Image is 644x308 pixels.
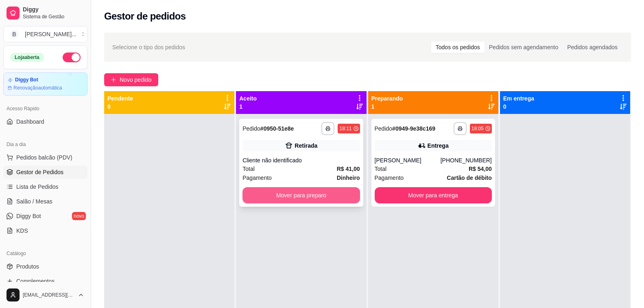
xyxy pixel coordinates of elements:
span: B [10,30,18,38]
div: Loja aberta [10,53,44,62]
div: Catálogo [3,247,87,260]
button: Select a team [3,26,87,42]
strong: # 0950-51e8e [260,125,294,132]
strong: Cartão de débito [447,175,491,181]
div: [PHONE_NUMBER] [441,156,492,164]
span: KDS [16,227,28,235]
p: Preparando [371,94,403,103]
div: Cliente não identificado [242,156,360,164]
h2: Gestor de pedidos [104,10,186,23]
span: Dashboard [16,118,44,126]
span: Lista de Pedidos [16,183,59,191]
span: [EMAIL_ADDRESS][DOMAIN_NAME] [23,292,74,298]
p: 1 [239,103,257,111]
div: Todos os pedidos [431,42,485,53]
a: Gestor de Pedidos [3,166,87,179]
button: Alterar Status [63,52,81,62]
button: Pedidos balcão (PDV) [3,151,87,164]
span: Pedido [242,125,260,132]
a: Dashboard [3,115,87,128]
div: Acesso Rápido [3,102,87,115]
span: Selecione o tipo dos pedidos [112,43,185,52]
p: Aceito [239,94,257,103]
span: Total [242,164,255,173]
strong: # 0949-9e38c169 [392,125,435,132]
article: Renovação automática [13,85,62,91]
div: Pedidos sem agendamento [485,42,563,53]
span: plus [111,77,116,83]
a: KDS [3,224,87,237]
span: Salão / Mesas [16,197,52,205]
div: 18:11 [339,125,351,132]
a: Salão / Mesas [3,195,87,208]
div: Retirada [295,142,317,150]
article: Diggy Bot [15,77,38,83]
button: [EMAIL_ADDRESS][DOMAIN_NAME] [3,285,87,305]
div: Dia a dia [3,138,87,151]
span: Pagamento [242,173,272,182]
a: Diggy Botnovo [3,210,87,223]
a: DiggySistema de Gestão [3,3,87,23]
a: Lista de Pedidos [3,180,87,193]
button: Mover para preparo [242,187,360,203]
span: Total [375,164,387,173]
button: Mover para entrega [375,187,492,203]
span: Pagamento [375,173,404,182]
div: [PERSON_NAME] [375,156,441,164]
div: 18:05 [472,125,484,132]
strong: Dinheiro [337,175,360,181]
span: Novo pedido [120,75,152,84]
button: Novo pedido [104,73,158,86]
p: 1 [371,103,403,111]
a: Complementos [3,275,87,288]
div: Entrega [428,142,449,150]
p: 0 [107,103,133,111]
p: 0 [503,103,534,111]
strong: R$ 41,00 [337,166,360,172]
span: Sistema de Gestão [23,13,84,20]
div: Pedidos agendados [563,42,622,53]
p: Pendente [107,94,133,103]
span: Pedido [375,125,393,132]
a: Diggy BotRenovaçãoautomática [3,72,87,96]
span: Produtos [16,262,39,271]
p: Em entrega [503,94,534,103]
strong: R$ 54,00 [469,166,492,172]
div: [PERSON_NAME] ... [25,30,76,38]
span: Gestor de Pedidos [16,168,63,176]
span: Pedidos balcão (PDV) [16,153,72,162]
span: Complementos [16,277,55,285]
span: Diggy [23,6,84,13]
a: Produtos [3,260,87,273]
span: Diggy Bot [16,212,41,220]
